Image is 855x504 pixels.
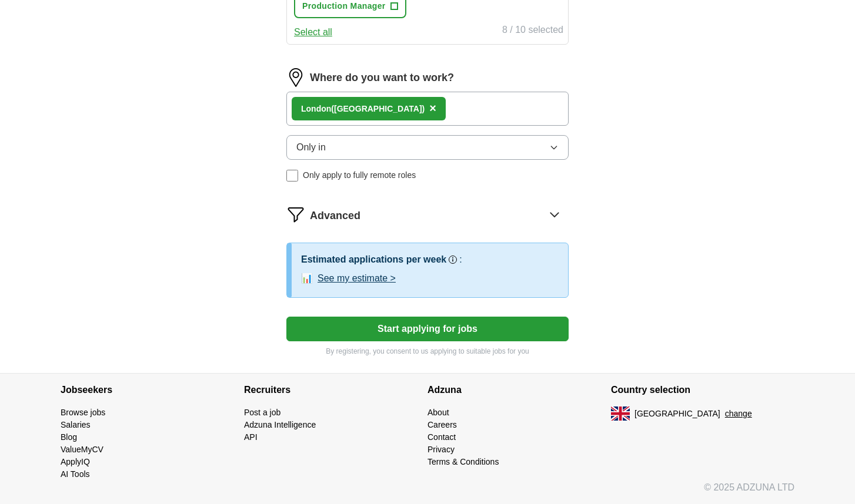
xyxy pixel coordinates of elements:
[303,169,416,182] span: Only apply to fully remote roles
[294,25,332,39] button: Select all
[301,103,425,115] div: don
[286,346,569,357] p: By registering, you consent to us applying to suitable jobs for you
[318,271,396,285] button: See my estimate >
[429,100,436,117] button: ×
[61,445,103,454] a: ValueMyCV
[244,408,280,417] a: Post a job
[310,208,360,224] span: Advanced
[427,457,499,466] a: Terms & Conditions
[286,68,305,87] img: location.png
[725,408,752,420] button: change
[427,420,457,429] a: Careers
[429,102,436,115] span: ×
[427,432,456,442] a: Contact
[286,317,569,341] button: Start applying for jobs
[286,170,298,182] input: Only apply to fully remote roles
[310,70,454,86] label: Where do you want to work?
[61,420,91,429] a: Salaries
[611,406,630,421] img: UK flag
[296,140,326,154] span: Only in
[51,481,804,504] div: © 2025 ADZUNA LTD
[611,374,794,406] h4: Country selection
[61,457,90,466] a: ApplyIQ
[244,432,258,442] a: API
[61,408,105,417] a: Browse jobs
[427,408,449,417] a: About
[331,104,425,113] span: ([GEOGRAPHIC_DATA])
[61,469,90,479] a: AI Tools
[427,445,455,454] a: Privacy
[286,135,569,160] button: Only in
[502,23,563,39] div: 8 / 10 selected
[301,271,313,285] span: 📊
[61,432,77,442] a: Blog
[634,408,720,420] span: [GEOGRAPHIC_DATA]
[301,104,316,113] strong: Lon
[301,253,446,267] h3: Estimated applications per week
[459,253,462,267] h3: :
[286,205,305,224] img: filter
[244,420,316,429] a: Adzuna Intelligence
